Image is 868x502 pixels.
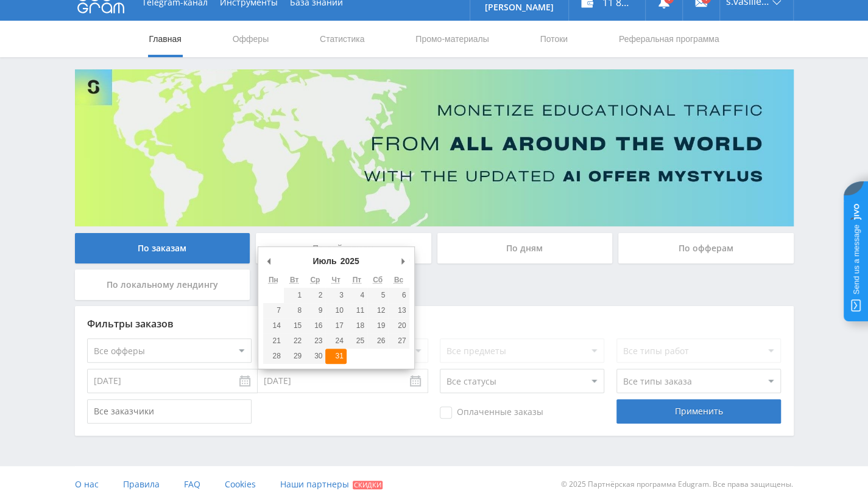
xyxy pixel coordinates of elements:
div: По заказам [75,233,250,263]
button: 5 [367,288,388,303]
span: FAQ [184,478,200,490]
abbr: Вторник [290,276,298,284]
button: 16 [305,318,325,333]
a: Промо-материалы [414,21,490,57]
a: Реферальная программа [618,21,721,57]
a: Офферы [231,21,270,57]
img: Banner [75,69,794,226]
button: 6 [388,288,409,303]
abbr: Четверг [331,276,340,284]
a: Потоки [538,21,569,57]
div: Применить [616,399,781,424]
button: 10 [325,303,346,318]
a: Главная [148,21,183,57]
button: 21 [263,333,284,349]
abbr: Суббота [373,276,383,284]
button: 19 [367,318,388,333]
button: 29 [284,349,305,364]
abbr: Воскресенье [394,276,403,284]
button: 4 [347,288,367,303]
a: Статистика [319,21,366,57]
span: Cookies [225,478,256,490]
abbr: Пятница [353,276,362,284]
button: 24 [325,333,346,349]
div: Фильтры заказов [87,318,782,329]
button: 2 [305,288,325,303]
button: Следующий месяц [397,252,409,270]
button: 12 [367,303,388,318]
abbr: Понедельник [269,276,278,284]
span: Оплаченные заказы [440,406,543,419]
span: Правила [123,478,160,490]
button: 18 [347,318,367,333]
span: Скидки [353,481,383,489]
div: 2025 [339,252,361,270]
button: 26 [367,333,388,349]
input: Все заказчики [87,399,252,424]
div: Июль [311,252,338,270]
input: Use the arrow keys to pick a date [87,369,258,393]
button: 8 [284,303,305,318]
div: По локальному лендингу [75,270,250,300]
button: 27 [388,333,409,349]
div: По действиям [256,233,431,263]
button: 15 [284,318,305,333]
button: Предыдущий месяц [263,252,275,270]
button: 14 [263,318,284,333]
div: По офферам [618,233,794,263]
button: 31 [325,349,346,364]
button: 30 [305,349,325,364]
button: 28 [263,349,284,364]
p: [PERSON_NAME] [485,2,554,12]
button: 17 [325,318,346,333]
button: 22 [284,333,305,349]
button: 11 [347,303,367,318]
button: 25 [347,333,367,349]
span: О нас [75,478,99,490]
input: Use the arrow keys to pick a date [258,369,428,393]
button: 7 [263,303,284,318]
button: 3 [325,288,346,303]
button: 1 [284,288,305,303]
button: 20 [388,318,409,333]
div: По дням [437,233,613,263]
button: 9 [305,303,325,318]
span: Наши партнеры [280,478,349,490]
button: 13 [388,303,409,318]
button: 23 [305,333,325,349]
abbr: Среда [310,276,320,284]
